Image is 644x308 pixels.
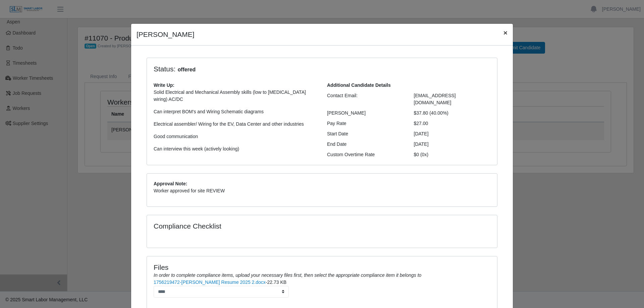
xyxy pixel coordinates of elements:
h4: Compliance Checklist [154,222,375,230]
i: In order to complete compliance items, upload your necessary files first, then select the appropr... [154,272,421,278]
p: Solid Electrical and Mechanical Assembly skills (low to [MEDICAL_DATA] wiring) AC/DC [154,89,317,103]
p: Electrical assembler/ Wiring for the EV, Data Center and other industries [154,121,317,128]
h4: Files [154,263,490,271]
a: 1756219472-[PERSON_NAME] Resume 2025 2.docx [154,280,266,285]
div: Custom Overtime Rate [322,151,409,158]
span: offered [175,66,198,74]
div: Start Date [322,130,409,137]
b: Write Up: [154,82,174,88]
span: [EMAIL_ADDRESS][DOMAIN_NAME] [414,93,456,105]
div: $37.80 (40.00%) [409,110,496,117]
span: [DATE] [414,141,429,147]
p: Good communication [154,133,317,140]
div: Pay Rate [322,120,409,127]
div: End Date [322,141,409,148]
span: $0 (0x) [414,152,429,157]
p: Can interview this week (actively looking) [154,145,317,152]
div: Contact Email: [322,92,409,106]
span: × [503,29,507,37]
li: - [154,279,490,298]
h4: Status: [154,65,404,74]
div: [DATE] [409,130,496,137]
div: [PERSON_NAME] [322,110,409,117]
p: Can interpret BOM's and Wiring Schematic diagrams [154,108,317,115]
b: Approval Note: [154,181,187,186]
div: $27.00 [409,120,496,127]
span: 22.73 KB [267,280,287,285]
button: Close [498,24,513,42]
p: Worker approved for site REVIEW [154,187,490,194]
b: Additional Candidate Details [327,82,391,88]
h4: [PERSON_NAME] [137,29,195,40]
